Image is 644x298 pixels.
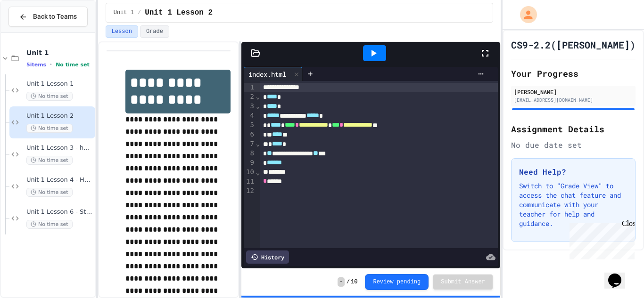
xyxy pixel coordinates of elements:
div: 7 [244,139,256,149]
span: Unit 1 Lesson 2 [26,112,93,120]
span: Fold line [256,169,260,176]
button: Grade [140,25,169,38]
h1: CS9-2.2([PERSON_NAME]) [511,38,636,51]
button: Review pending [365,274,429,290]
div: Chat with us now!Close [4,4,65,60]
span: Unit 1 [114,9,134,16]
span: No time set [26,124,73,133]
span: No time set [56,62,90,68]
p: Switch to "Grade View" to access the chat feature and communicate with your teacher for help and ... [519,181,627,228]
span: 5 items [26,62,46,68]
div: My Account [510,4,539,25]
span: No time set [26,188,73,197]
span: No time set [26,156,73,165]
span: Unit 1 [26,48,93,57]
div: index.html [244,69,291,79]
button: Submit Answer [433,274,493,290]
h2: Your Progress [511,67,636,80]
span: - [338,277,345,287]
div: [EMAIL_ADDRESS][DOMAIN_NAME] [514,97,633,104]
div: No due date set [511,139,636,151]
span: Unit 1 Lesson 6 - Station 1 Build [26,208,93,216]
span: No time set [26,92,73,101]
div: 5 [244,121,256,130]
div: [PERSON_NAME] [514,88,633,96]
span: Unit 1 Lesson 2 [145,7,213,18]
span: / [138,9,141,16]
span: Back to Teams [33,12,77,22]
h2: Assignment Details [511,122,636,136]
span: Fold line [256,140,260,147]
span: 10 [351,278,357,286]
div: index.html [244,67,303,81]
span: Submit Answer [441,278,485,286]
div: 10 [244,168,256,177]
span: / [347,278,350,286]
iframe: chat widget [604,260,635,289]
span: Unit 1 Lesson 3 - heading and paragraph tags [26,144,93,152]
div: 6 [244,130,256,139]
div: 12 [244,186,256,196]
button: Back to Teams [8,7,88,27]
div: 11 [244,177,256,186]
button: Lesson [106,25,138,38]
div: 8 [244,149,256,158]
div: 3 [244,102,256,111]
span: Fold line [256,93,260,100]
span: • [50,61,52,68]
div: History [246,250,289,264]
div: 4 [244,111,256,121]
span: Unit 1 Lesson 4 - Headlines Lab [26,176,93,184]
div: 1 [244,83,256,92]
h3: Need Help? [519,166,627,177]
span: Fold line [256,102,260,110]
div: 9 [244,158,256,168]
div: 2 [244,92,256,102]
span: Unit 1 Lesson 1 [26,80,93,88]
span: No time set [26,220,73,229]
iframe: chat widget [566,219,635,259]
